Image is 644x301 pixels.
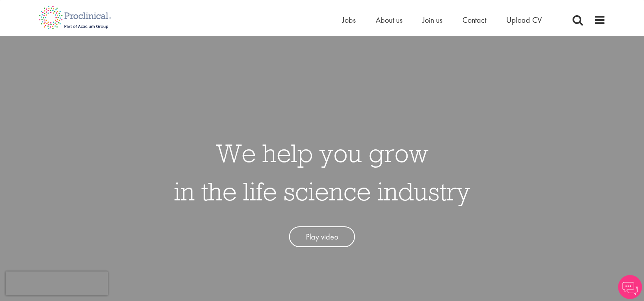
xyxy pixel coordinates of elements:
a: Upload CV [506,15,542,25]
a: Play video [289,226,355,248]
img: Chatbot [618,275,642,299]
a: Contact [462,15,486,25]
h1: We help you grow in the life science industry [174,134,470,210]
a: About us [376,15,402,25]
a: Jobs [342,15,356,25]
a: Join us [422,15,442,25]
